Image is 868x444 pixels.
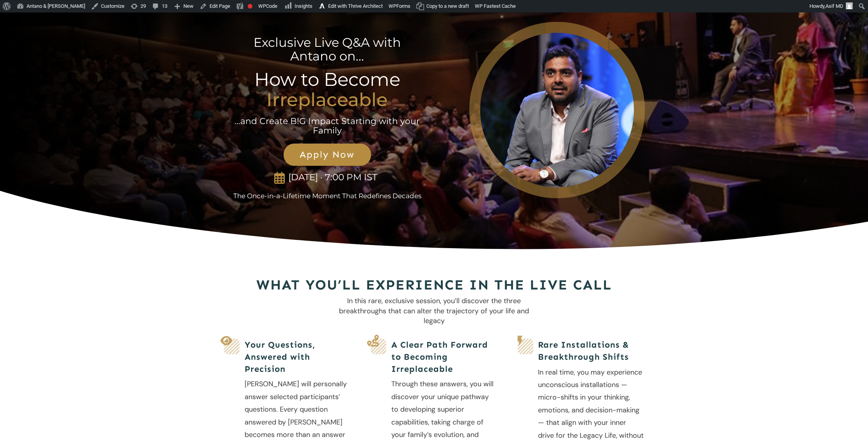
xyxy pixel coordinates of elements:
[234,117,421,135] p: ...and Create B!G Impact Starting with your Family
[284,144,371,166] a: Apply Now
[825,3,843,9] span: Asif MD
[224,275,644,296] h2: What You’ll Experience in the Live Call
[224,192,431,200] p: The Once-in-a-Lifetime Moment That Redefines Decades
[254,68,400,91] span: How to Become
[254,35,401,64] span: Exclusive Live Q&A with Antano on...
[391,339,497,375] h5: A Clear Path Forward to Becoming Irreplaceable
[285,172,381,183] p: [DATE] · 7:00 PM IST
[245,339,350,375] h5: Your Questions, Answered with Precision
[248,4,252,9] div: Focus keyphrase not set
[337,296,531,326] p: In this rare, exclusive session, you’ll discover the three breakthroughs that can alter the traje...
[266,89,388,111] strong: Irreplaceable
[292,149,362,160] span: Apply Now
[538,339,644,363] h5: Rare Installations & Breakthrough Shifts
[295,3,312,9] span: Insights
